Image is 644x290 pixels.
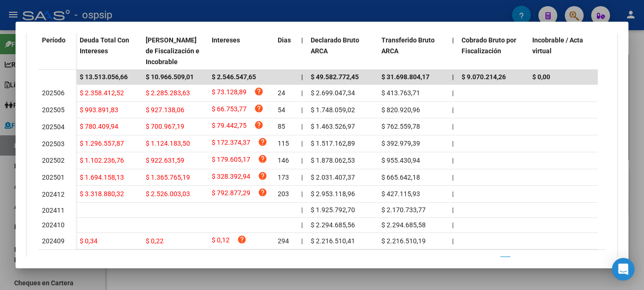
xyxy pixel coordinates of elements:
div: Open Intercom Messenger [612,258,635,281]
span: $ 2.358.412,52 [80,89,124,97]
span: 146 [278,157,289,164]
span: 24 [278,89,285,97]
datatable-header-cell: Deuda Total Con Intereses [76,30,142,72]
datatable-header-cell: Dias [274,30,297,72]
span: 202506 [42,89,65,97]
span: $ 1.102.236,76 [80,157,124,164]
span: 202502 [42,157,65,164]
span: | [452,123,454,130]
datatable-header-cell: Intereses [208,30,274,72]
span: 202409 [42,237,65,245]
span: | [301,106,303,114]
span: $ 780.409,94 [80,123,118,130]
span: $ 413.763,71 [381,89,420,97]
span: $ 2.031.407,37 [311,174,355,181]
span: Dias [278,36,291,44]
span: $ 328.392,94 [212,171,250,184]
i: help [254,87,264,96]
span: | [301,140,303,147]
span: $ 0,12 [212,235,230,248]
span: | [301,157,303,164]
span: Declarado Bruto ARCA [311,36,359,55]
span: $ 2.216.510,41 [311,237,355,245]
span: | [301,123,303,130]
span: $ 1.517.162,89 [311,140,355,147]
a: 3 [528,257,539,267]
span: $ 0,22 [146,237,164,245]
li: page 4 [541,254,555,270]
li: page 3 [527,254,541,270]
span: 202411 [42,207,65,214]
i: help [258,154,267,164]
a: go to previous page [484,257,497,267]
a: 1 [500,257,511,267]
span: Cobrado Bruto por Fiscalización [462,36,516,55]
span: | [301,190,303,198]
span: 203 [278,190,289,198]
span: $ 2.294.685,58 [381,221,426,229]
span: $ 955.430,94 [381,157,420,164]
span: 202501 [42,174,65,181]
span: | [301,206,303,214]
span: $ 172.374,37 [212,137,250,150]
span: $ 9.070.214,26 [462,73,506,81]
span: $ 2.526.003,03 [146,190,190,198]
i: help [258,188,267,197]
span: | [452,190,454,198]
span: $ 0,34 [80,237,98,245]
span: | [301,237,303,245]
div: 101 total [38,250,150,273]
i: help [254,104,264,113]
span: | [452,174,454,181]
span: $ 1.463.526,97 [311,123,355,130]
span: $ 665.642,18 [381,174,420,181]
span: $ 31.698.804,17 [381,73,429,81]
span: $ 2.546.547,65 [212,73,256,81]
span: | [301,89,303,97]
span: $ 49.582.772,45 [311,73,359,81]
span: $ 1.365.765,19 [146,174,190,181]
datatable-header-cell: Cobrado Bruto por Fiscalización [458,30,528,72]
span: $ 179.605,17 [212,154,250,167]
span: $ 3.318.880,32 [80,190,124,198]
span: $ 1.694.158,13 [80,174,124,181]
span: $ 0,00 [532,73,550,81]
span: 115 [278,140,289,147]
span: | [452,206,454,214]
span: $ 427.115,93 [381,190,420,198]
span: $ 1.748.059,02 [311,106,355,114]
span: $ 2.216.510,19 [381,237,426,245]
li: page 1 [498,254,512,270]
li: page 2 [512,254,527,270]
span: 294 [278,237,289,245]
span: | [452,157,454,164]
span: 202505 [42,106,65,114]
span: 202410 [42,221,65,229]
span: Deuda Total Con Intereses [80,36,129,55]
a: go to last page [586,257,600,267]
span: 54 [278,106,285,114]
a: 5 [556,257,568,267]
span: $ 2.699.047,34 [311,89,355,97]
span: $ 10.966.509,01 [146,73,194,81]
span: Período [42,36,66,44]
span: | [452,237,454,245]
span: $ 1.878.062,53 [311,157,355,164]
span: | [452,221,454,229]
a: 4 [542,257,553,267]
datatable-header-cell: | [448,30,458,72]
datatable-header-cell: Deuda Bruta Neto de Fiscalización e Incobrable [142,30,208,72]
span: $ 922.631,59 [146,157,184,164]
span: 202504 [42,123,65,131]
span: Transferido Bruto ARCA [381,36,435,55]
span: $ 79.442,75 [212,120,247,133]
span: $ 2.170.733,77 [381,206,426,214]
span: 85 [278,123,285,130]
a: go to first page [469,257,481,267]
span: 202412 [42,191,65,198]
span: $ 2.294.685,56 [311,221,355,229]
span: [PERSON_NAME] de Fiscalización e Incobrable [146,36,199,66]
datatable-header-cell: Declarado Bruto ARCA [307,30,378,72]
span: $ 792.877,29 [212,188,250,200]
span: | [452,89,454,97]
